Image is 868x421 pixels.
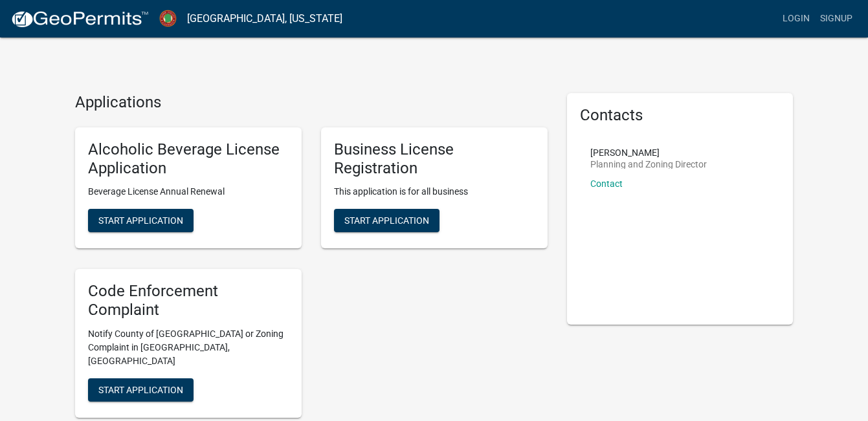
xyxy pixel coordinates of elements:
p: This application is for all business [334,185,535,199]
h5: Business License Registration [334,140,535,178]
p: Beverage License Annual Renewal [88,185,289,199]
p: Notify County of [GEOGRAPHIC_DATA] or Zoning Complaint in [GEOGRAPHIC_DATA], [GEOGRAPHIC_DATA] [88,327,289,368]
a: Login [777,6,815,31]
button: Start Application [88,209,194,232]
a: [GEOGRAPHIC_DATA], [US_STATE] [187,8,342,30]
p: [PERSON_NAME] [590,148,707,157]
img: Jasper County, Georgia [159,10,177,27]
button: Start Application [88,378,194,402]
h5: Alcoholic Beverage License Application [88,140,289,178]
a: Signup [815,6,858,31]
a: Contact [590,178,623,189]
span: Start Application [98,384,183,394]
h5: Contacts [580,106,781,125]
span: Start Application [344,215,429,226]
h4: Applications [75,93,548,112]
p: Planning and Zoning Director [590,160,707,169]
h5: Code Enforcement Complaint [88,282,289,319]
button: Start Application [334,209,440,232]
span: Start Application [98,215,183,226]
